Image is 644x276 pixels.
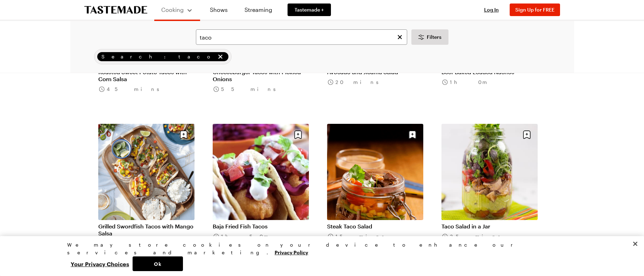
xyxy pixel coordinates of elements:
span: Search: taco [101,53,215,61]
a: Grilled Swordfish Tacos with Mango Salsa [98,223,194,237]
div: Privacy [67,241,571,271]
button: Clear search [396,33,404,41]
button: Save recipe [291,128,305,141]
button: Save recipe [520,128,533,141]
a: Beef Baked Loaded Nachos [441,69,538,76]
a: Avocado and Jicama Salad [327,69,423,76]
button: Ok [133,256,183,271]
button: Save recipe [406,128,419,141]
span: Tastemade + [295,6,324,13]
button: Log In [477,6,505,13]
a: Taco Salad in a Jar [441,223,538,230]
a: Cheeseburger Tacos with Pickled Onions [213,69,309,83]
span: Log In [484,7,499,13]
span: Sign Up for FREE [515,7,554,13]
button: Sign Up for FREE [510,3,560,16]
a: Baja Fried Fish Tacos [213,223,309,230]
div: We may store cookies on your device to enhance our services and marketing. [67,241,571,256]
button: Your Privacy Choices [67,256,133,271]
button: Desktop filters [411,29,448,45]
button: remove Search: taco [217,53,224,61]
a: Tastemade + [288,3,331,16]
span: Filters [427,34,441,41]
button: Close [628,236,643,252]
button: Cooking [161,3,193,17]
a: Roasted Sweet Potato Tacos with Corn Salsa [98,69,194,83]
a: More information about your privacy, opens in a new tab [275,249,308,255]
button: Save recipe [177,128,190,141]
a: To Tastemade Home Page [84,6,147,14]
span: Cooking [161,6,184,13]
a: Steak Taco Salad [327,223,423,230]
